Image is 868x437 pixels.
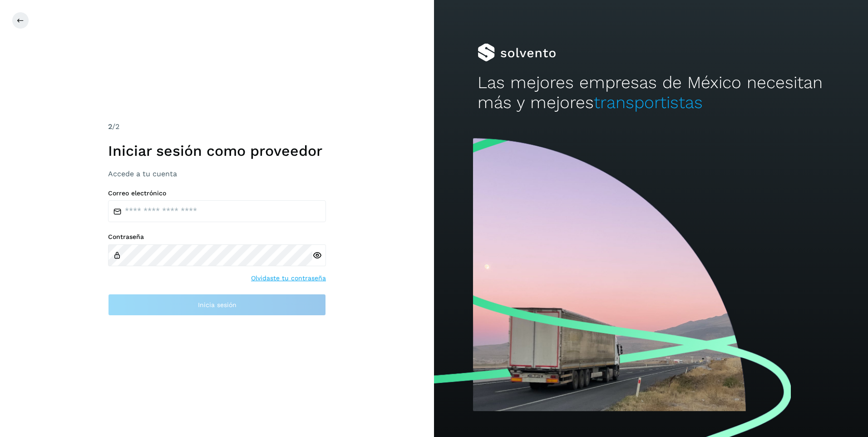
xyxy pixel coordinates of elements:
[108,233,326,241] label: Contraseña
[108,294,326,316] button: Inicia sesión
[108,122,112,131] span: 2
[251,273,326,283] a: Olvidaste tu contraseña
[108,142,326,159] h1: Iniciar sesión como proveedor
[108,121,326,132] div: /2
[108,189,326,197] label: Correo electrónico
[478,73,825,113] h2: Las mejores empresas de México necesitan más y mejores
[594,93,703,112] span: transportistas
[108,169,326,178] h3: Accede a tu cuenta
[198,302,237,308] span: Inicia sesión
